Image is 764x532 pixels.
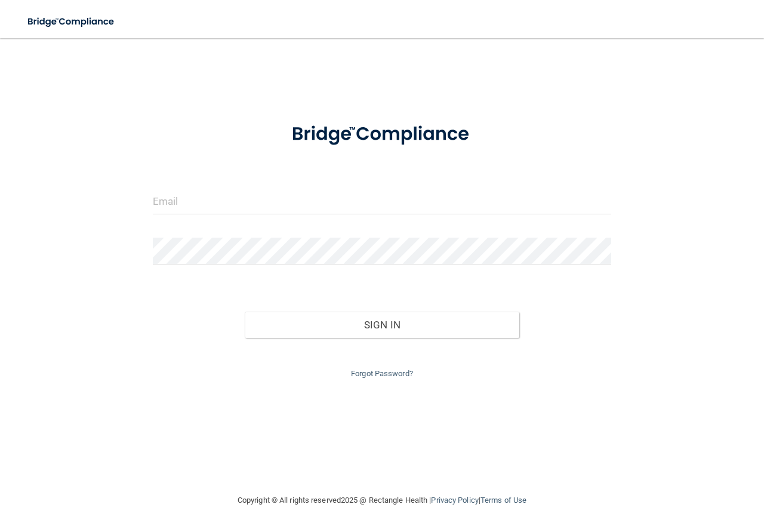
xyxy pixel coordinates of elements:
[351,369,413,378] a: Forgot Password?
[431,496,478,505] a: Privacy Policy
[272,110,492,159] img: bridge_compliance_login_screen.278c3ca4.svg
[153,187,611,214] input: Email
[480,496,526,505] a: Terms of Use
[245,312,520,338] button: Sign In
[164,481,600,519] div: Copyright © All rights reserved 2025 @ Rectangle Health | |
[18,10,125,34] img: bridge_compliance_login_screen.278c3ca4.svg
